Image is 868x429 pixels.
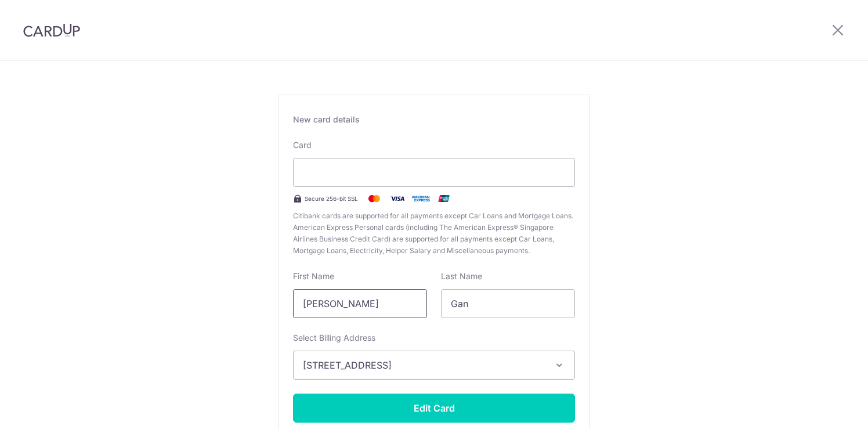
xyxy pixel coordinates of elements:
[23,23,80,37] img: CardUp
[441,271,482,282] label: Last Name
[293,271,334,282] label: First Name
[303,358,544,372] span: [STREET_ADDRESS]
[293,351,575,380] button: [STREET_ADDRESS]
[409,192,432,206] img: .alt.amex
[386,192,409,206] img: Visa
[293,332,375,344] label: Select Billing Address
[441,289,575,318] input: Cardholder Last Name
[293,289,427,318] input: Cardholder First Name
[293,114,575,125] div: New card details
[432,192,455,206] img: .alt.unionpay
[363,192,386,206] img: Mastercard
[293,210,575,257] span: Citibank cards are supported for all payments except Car Loans and Mortgage Loans. American Expre...
[293,394,575,423] button: Edit Card
[293,139,312,151] label: Card
[305,194,358,203] span: Secure 256-bit SSL
[303,165,565,179] iframe: Secure card payment input frame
